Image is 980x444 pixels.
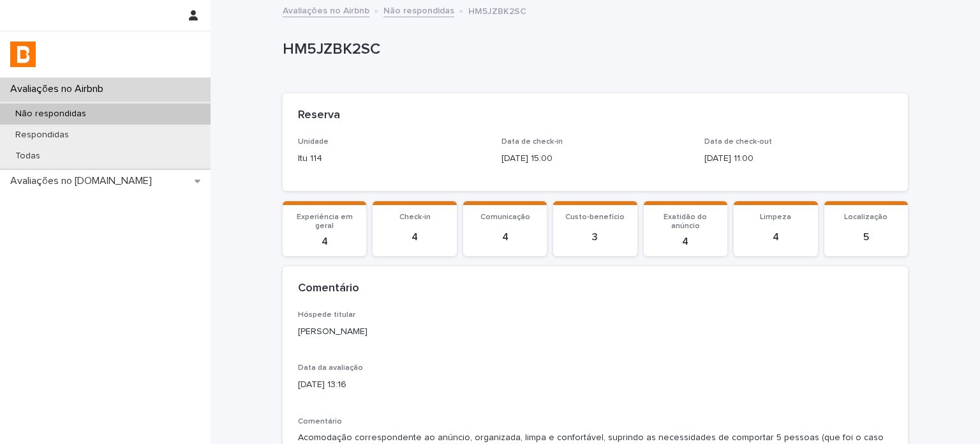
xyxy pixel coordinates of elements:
p: Não respondidas [5,109,96,119]
p: 4 [380,231,449,243]
p: 4 [471,231,539,243]
a: Avaliações no Airbnb [283,3,369,17]
p: Todas [5,151,50,162]
h2: Comentário [298,282,359,296]
span: Data de check-out [704,138,772,146]
span: Data de check-in [501,138,563,146]
p: [DATE] 15:00 [501,152,690,165]
a: Não respondidas [383,3,454,17]
h2: Reserva [298,109,340,123]
p: [PERSON_NAME] [298,325,893,339]
p: Avaliações no Airbnb [5,83,114,95]
span: Unidade [298,138,329,146]
span: Comunicação [480,213,530,221]
p: 3 [561,231,629,243]
p: [DATE] 11:00 [704,152,893,165]
p: HM5JZBK2SC [468,3,526,17]
span: Experiência em geral [297,213,353,230]
span: Comentário [298,418,342,425]
span: Custo-benefício [565,213,625,221]
img: cYSl4B5TT2v8k4nbwGwX [10,42,36,67]
span: Check-in [399,213,431,221]
p: [DATE] 13:16 [298,378,893,392]
p: HM5JZBK2SC [283,40,903,59]
span: Exatidão do anúncio [664,213,707,230]
p: Itu 114 [298,152,486,165]
p: Avaliações no [DOMAIN_NAME] [5,175,162,187]
p: 4 [290,236,359,248]
p: 4 [651,236,720,248]
p: Respondidas [5,130,79,141]
span: Localização [844,213,887,221]
span: Hóspede titular [298,311,355,319]
p: 5 [832,231,900,243]
span: Data da avaliação [298,364,363,372]
p: 4 [741,231,810,243]
span: Limpeza [760,213,791,221]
